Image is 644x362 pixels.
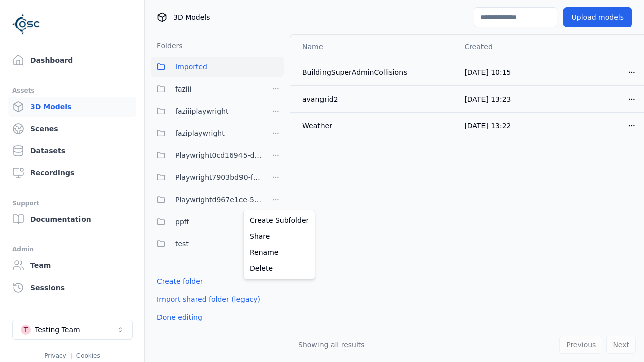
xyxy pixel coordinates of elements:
[246,260,313,277] a: Delete
[246,228,313,244] a: Share
[246,244,313,260] a: Rename
[246,212,313,228] a: Create Subfolder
